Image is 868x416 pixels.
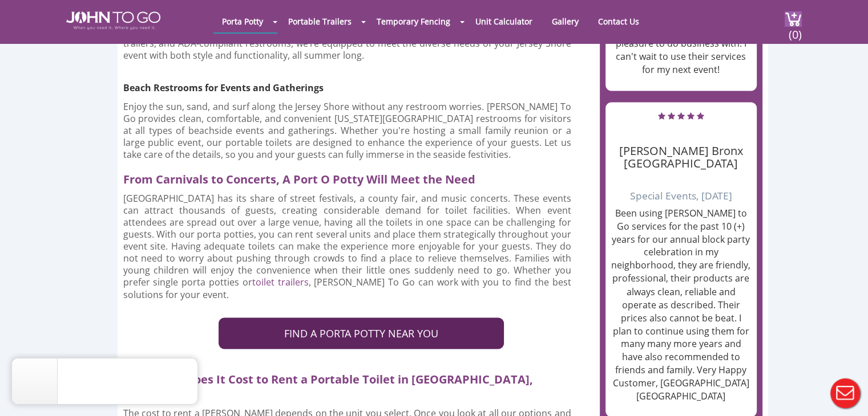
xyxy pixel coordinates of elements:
[788,18,802,42] span: (0)
[611,176,751,201] h6: Special Events, [DATE]
[543,10,587,32] a: Gallery
[280,10,360,32] a: Portable Trailers
[611,207,751,402] p: Been using [PERSON_NAME] to Go services for the past 10 (+) years for our annual block party cele...
[467,10,541,32] a: Unit Calculator
[219,317,504,349] a: FIND A PORTA POTTY NEAR YOU
[252,276,309,288] a: toilet trailers
[123,73,557,95] h3: Beach Restrooms for Events and Gatherings
[611,128,751,170] h4: [PERSON_NAME] Bronx [GEOGRAPHIC_DATA]
[368,10,459,32] a: Temporary Fencing
[123,101,571,161] p: Enjoy the sun, sand, and surf along the Jersey Shore without any restroom worries. [PERSON_NAME] ...
[213,10,272,32] a: Porta Potty
[66,11,160,30] img: JOHN to go
[123,193,571,300] p: [GEOGRAPHIC_DATA] has its share of street festivals, a county fair, and music concerts. These eve...
[123,366,581,401] h2: How Much Does It Cost to Rent a Portable Toilet in [GEOGRAPHIC_DATA], [US_STATE]
[785,11,802,27] img: cart a
[822,370,868,416] button: Live Chat
[123,166,581,187] h2: From Carnivals to Concerts, A Port O Potty Will Meet the Need
[590,10,648,32] a: Contact Us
